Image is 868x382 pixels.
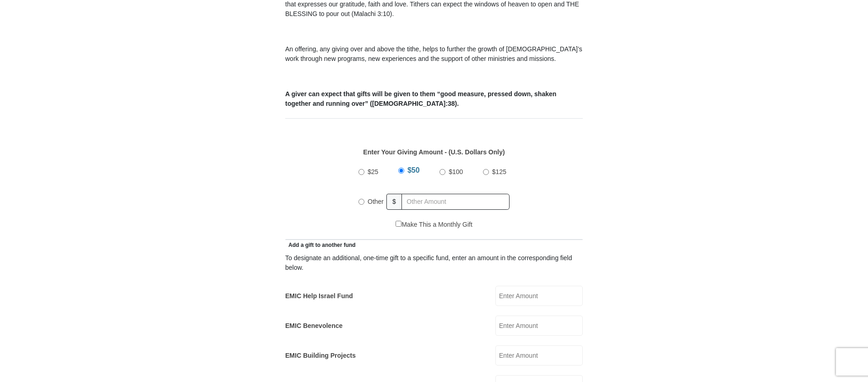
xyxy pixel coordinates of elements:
span: Other [368,198,384,205]
span: $125 [492,168,506,175]
input: Enter Amount [495,345,583,366]
span: $ [386,194,402,210]
span: $50 [407,166,420,174]
label: Make This a Monthly Gift [396,220,472,229]
label: EMIC Help Israel Fund [285,291,353,301]
span: $100 [449,168,463,175]
b: A giver can expect that gifts will be given to them “good measure, pressed down, shaken together ... [285,90,556,107]
input: Enter Amount [495,316,583,336]
label: EMIC Building Projects [285,351,356,360]
input: Other Amount [401,194,510,210]
div: To designate an additional, one-time gift to a specific fund, enter an amount in the correspondin... [285,253,583,273]
strong: Enter Your Giving Amount - (U.S. Dollars Only) [363,148,505,156]
span: Add a gift to another fund [285,242,356,248]
span: $25 [368,168,378,175]
p: An offering, any giving over and above the tithe, helps to further the growth of [DEMOGRAPHIC_DAT... [285,44,583,64]
label: EMIC Benevolence [285,321,342,331]
input: Enter Amount [495,286,583,306]
input: Make This a Monthly Gift [396,221,401,227]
